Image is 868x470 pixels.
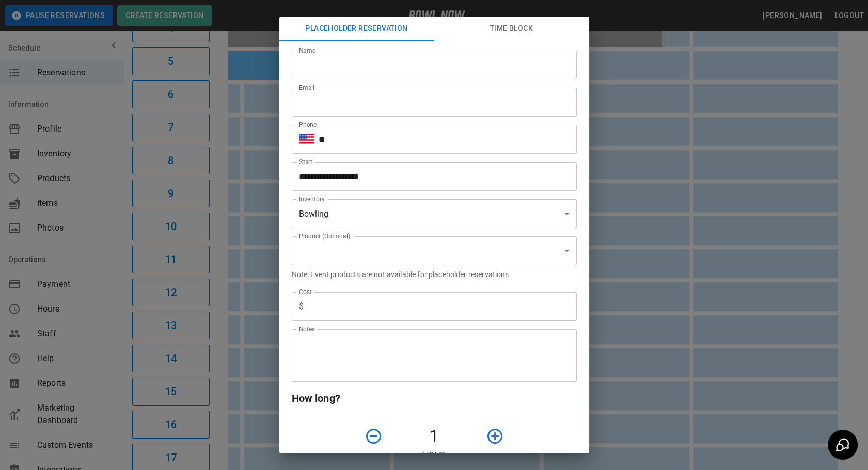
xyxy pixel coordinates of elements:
[292,236,577,265] div: ​
[292,162,570,191] input: Choose date, selected date is Oct 7, 2025
[292,269,577,280] p: Note: Event products are not available for placeholder reservations
[387,426,482,447] h4: 1
[292,449,577,462] p: Hour
[279,17,434,41] button: Placeholder Reservation
[292,199,577,228] div: Bowling
[299,300,304,313] p: $
[292,390,577,407] h6: How long?
[299,120,317,129] label: Phone
[299,132,314,147] button: Select country
[434,17,589,41] button: Time Block
[299,157,312,166] label: Start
